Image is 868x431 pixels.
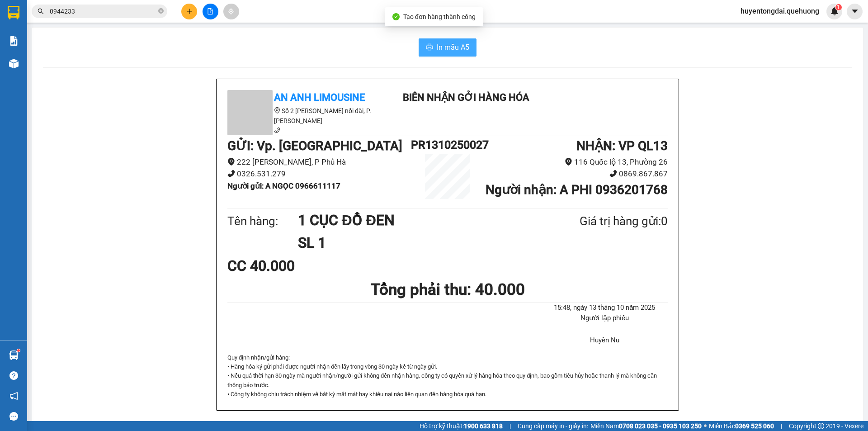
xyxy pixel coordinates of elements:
h1: Tổng phải thu: 40.000 [227,277,668,302]
span: Miền Nam [590,421,702,431]
span: Tạo đơn hàng thành công [403,13,476,20]
div: CC 40.000 [227,255,373,277]
span: plus [186,8,193,14]
img: icon-new-feature [830,7,839,15]
h1: SL 1 [298,232,536,254]
img: logo-vxr [8,6,19,19]
b: Biên nhận gởi hàng hóa [58,13,87,87]
span: check-circle [392,13,400,20]
span: Cung cấp máy in - giấy in: [518,421,588,431]
b: Người gửi : A NGỌC 0966611117 [227,181,340,190]
span: phone [609,170,617,177]
b: Người nhận : A PHI 0936201768 [486,182,668,197]
span: message [9,412,18,421]
span: environment [565,158,572,166]
button: caret-down [847,4,863,19]
span: printer [426,43,433,52]
li: Huyền Nu [542,335,668,346]
b: GỬI : Vp. [GEOGRAPHIC_DATA] [227,138,402,153]
img: warehouse-icon [9,350,19,360]
b: NHẬN : VP QL13 [576,138,668,153]
strong: 0369 525 060 [735,422,774,430]
span: | [781,421,782,431]
img: warehouse-icon [9,59,19,68]
b: Biên nhận gởi hàng hóa [403,92,529,103]
span: ⚪️ [704,424,707,428]
li: 15:48, ngày 13 tháng 10 năm 2025 [542,303,668,313]
span: In mẫu A5 [437,42,469,53]
span: environment [274,107,280,114]
p: • Nếu quá thời hạn 30 ngày mà người nhận/người gửi không đến nhận hàng, công ty có quyền xử lý hà... [227,371,668,390]
span: phone [227,170,235,177]
b: An Anh Limousine [274,92,365,103]
li: 0869.867.867 [484,168,668,180]
span: notification [9,392,18,400]
p: • Công ty không chịu trách nhiệm về bất kỳ mất mát hay khiếu nại nào liên quan đến hàng hóa quá hạn. [227,390,668,399]
div: Giá trị hàng gửi: 0 [536,212,668,231]
sup: 1 [17,349,20,352]
span: Miền Bắc [709,421,774,431]
span: file-add [207,8,213,14]
span: copyright [818,423,824,429]
input: Tìm tên, số ĐT hoặc mã đơn [50,6,156,16]
span: question-circle [9,371,18,380]
span: Hỗ trợ kỹ thuật: [420,421,503,431]
span: close-circle [158,8,164,14]
p: • Hàng hóa ký gửi phải được người nhận đến lấy trong vòng 30 ngày kể từ ngày gửi. [227,362,668,371]
b: An Anh Limousine [11,58,50,101]
li: 116 Quốc lộ 13, Phường 26 [484,156,668,168]
li: 0326.531.279 [227,168,411,180]
sup: 1 [835,4,842,10]
strong: 1900 633 818 [464,422,503,430]
span: search [38,8,44,14]
li: Số 2 [PERSON_NAME] nối dài, P. [PERSON_NAME] [227,106,390,126]
button: aim [223,4,239,19]
div: Tên hàng: [227,212,298,231]
span: aim [228,8,234,14]
span: 1 [837,4,840,10]
div: Quy định nhận/gửi hàng : [227,353,668,399]
h1: 1 CỤC ĐỒ ĐEN [298,209,536,232]
span: | [509,421,511,431]
span: phone [274,127,280,133]
h1: PR1310250027 [411,136,484,154]
button: printerIn mẫu A5 [419,38,476,57]
span: environment [227,158,235,166]
span: close-circle [158,7,164,16]
li: 222 [PERSON_NAME], P Phủ Hà [227,156,411,168]
img: solution-icon [9,36,19,46]
strong: 0708 023 035 - 0935 103 250 [619,422,702,430]
span: caret-down [851,7,859,15]
button: file-add [203,4,218,19]
li: Người lập phiếu [542,313,668,324]
span: huyentongdai.quehuong [733,5,826,17]
button: plus [181,4,197,19]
